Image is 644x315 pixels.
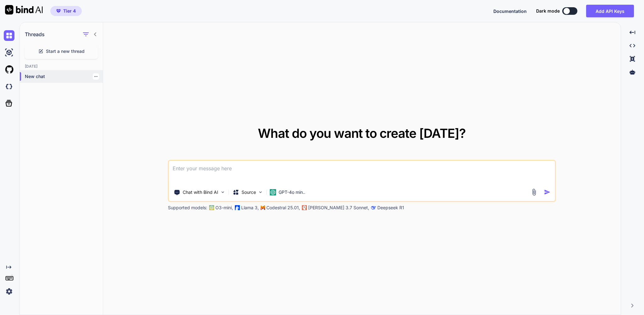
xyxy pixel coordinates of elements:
[46,48,85,54] span: Start a new thread
[536,8,560,14] span: Dark mode
[209,205,214,210] img: GPT-4
[25,73,103,80] p: New chat
[235,205,240,210] img: Llama2
[168,205,207,211] p: Supported models:
[258,189,263,195] img: Pick Models
[4,47,14,58] img: ai-studio
[241,205,259,211] p: Llama 3,
[241,189,256,195] p: Source
[493,8,527,14] span: Documentation
[302,205,307,210] img: claude
[63,8,76,14] span: Tier 4
[183,189,218,195] p: Chat with Bind AI
[586,5,634,17] button: Add API Keys
[215,205,233,211] p: O3-mini,
[4,64,14,75] img: githubLight
[50,6,82,16] button: premiumTier 4
[220,189,225,195] img: Pick Tools
[20,64,103,69] h2: [DATE]
[371,205,376,210] img: claude
[544,189,551,195] img: icon
[25,31,45,38] h1: Threads
[4,286,14,297] img: settings
[258,126,466,141] span: What do you want to create [DATE]?
[270,189,276,195] img: GPT-4o mini
[261,205,265,210] img: Mistral-AI
[4,30,14,41] img: chat
[56,9,61,13] img: premium
[5,5,43,14] img: Bind AI
[377,205,404,211] p: Deepseek R1
[279,189,305,195] p: GPT-4o min..
[4,81,14,92] img: darkCloudIdeIcon
[493,8,527,14] button: Documentation
[308,205,369,211] p: [PERSON_NAME] 3.7 Sonnet,
[530,188,538,196] img: attachment
[266,205,300,211] p: Codestral 25.01,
